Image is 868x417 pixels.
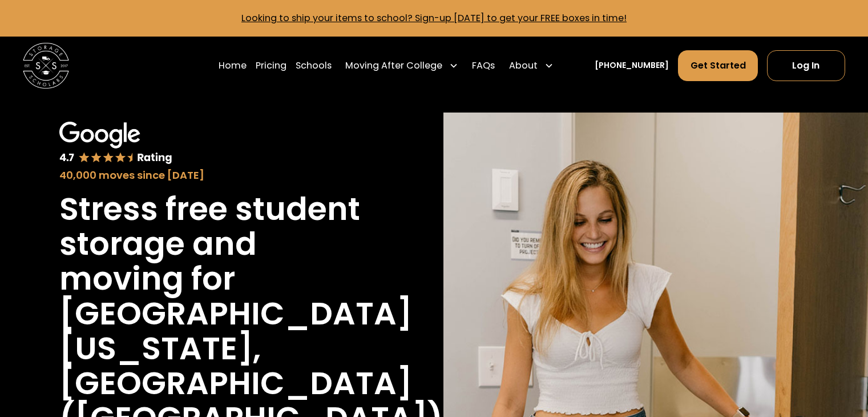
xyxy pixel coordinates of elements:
a: Looking to ship your items to school? Sign-up [DATE] to get your FREE boxes in time! [241,11,627,25]
a: Home [219,50,247,82]
img: Google 4.7 star rating [59,122,172,165]
div: About [509,59,538,73]
div: Moving After College [345,59,442,73]
a: Get Started [678,50,757,81]
h1: Stress free student storage and moving for [59,192,365,296]
div: 40,000 moves since [DATE] [59,167,365,183]
a: Schools [296,50,332,82]
a: Pricing [256,50,286,82]
img: Storage Scholars main logo [23,43,69,89]
a: FAQs [472,50,495,82]
a: [PHONE_NUMBER] [595,59,669,71]
a: Log In [767,50,845,81]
